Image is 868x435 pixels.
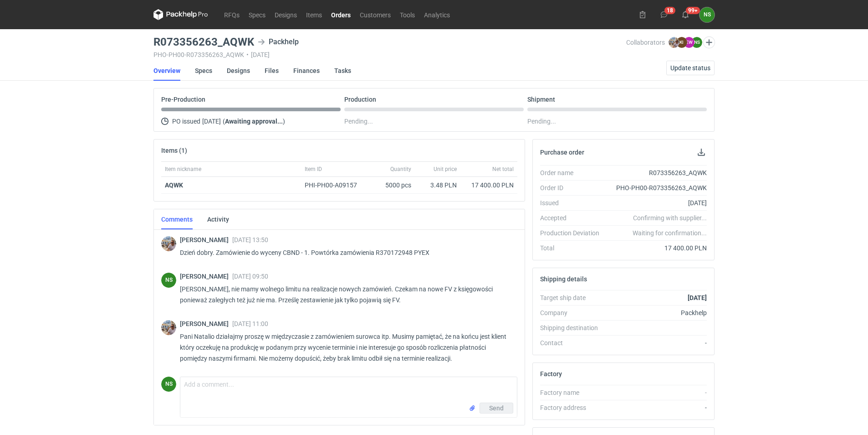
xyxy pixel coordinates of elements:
[344,116,373,127] span: Pending...
[161,377,176,392] div: Natalia Stępak
[244,9,270,20] a: Specs
[700,7,715,22] div: Natalia Stępak
[540,308,607,317] div: Company
[195,61,212,81] a: Specs
[232,320,268,327] span: [DATE] 11:00
[703,36,715,48] button: Edit collaborators
[180,236,232,243] span: [PERSON_NAME]
[153,61,180,81] a: Overview
[165,181,183,189] strong: AQWK
[344,96,376,103] p: Production
[225,118,283,125] strong: Awaiting approval...
[678,7,693,22] button: 99+
[540,213,607,223] div: Accepted
[180,284,510,306] p: [PERSON_NAME], nie mamy wolnego limitu na realizacje nowych zamówień. Czekam na nowe FV z księgow...
[607,388,707,397] div: -
[691,37,702,48] figcaption: NS
[223,118,225,125] span: (
[527,116,707,127] div: Pending...
[161,273,176,288] div: Natalia Stępak
[369,177,415,194] div: 5000 pcs
[607,183,707,192] div: PHO-PH00-R073356263_AQWK
[666,61,715,75] button: Update status
[327,9,355,20] a: Orders
[390,166,411,173] span: Quantity
[540,228,607,238] div: Production Deviation
[633,228,707,238] em: Waiting for confirmation...
[670,65,710,71] span: Update status
[540,275,587,283] h2: Shipping details
[527,96,555,103] p: Shipment
[355,9,395,20] a: Customers
[607,198,707,207] div: [DATE]
[305,181,366,190] div: PHI-PH00-A09157
[180,320,232,327] span: [PERSON_NAME]
[657,7,671,22] button: 18
[607,403,707,412] div: -
[161,273,176,288] figcaption: NS
[540,323,607,332] div: Shipping destination
[540,198,607,207] div: Issued
[258,36,299,47] div: Packhelp
[684,37,694,48] figcaption: EW
[180,331,510,364] p: Pani Natalio działajmy proszę w międzyczasie z zamówieniem surowca itp. Musimy pamiętać, że na ko...
[607,168,707,177] div: R073356263_AQWK
[305,166,322,173] span: Item ID
[540,338,607,347] div: Contact
[607,243,707,253] div: 17 400.00 PLN
[434,166,457,173] span: Unit price
[540,388,607,397] div: Factory name
[688,294,707,301] strong: [DATE]
[607,308,707,317] div: Packhelp
[395,9,419,20] a: Tools
[161,236,176,251] img: Michał Palasek
[700,7,715,22] button: NS
[161,209,193,229] a: Comments
[633,214,707,222] em: Confirming with supplier...
[283,118,285,125] span: )
[232,273,268,280] span: [DATE] 09:50
[161,96,205,103] p: Pre-Production
[540,243,607,253] div: Total
[220,9,244,20] a: RFQs
[232,236,268,243] span: [DATE] 13:50
[270,9,301,20] a: Designs
[153,36,254,47] h3: R073356263_AQWK
[161,116,341,127] div: PO issued
[207,209,229,229] a: Activity
[489,405,504,411] span: Send
[265,61,279,81] a: Files
[540,183,607,192] div: Order ID
[161,377,176,392] figcaption: NS
[676,37,687,48] figcaption: KI
[419,181,457,190] div: 3.48 PLN
[161,320,176,335] img: Michał Palasek
[301,9,327,20] a: Items
[669,37,679,48] img: Michał Palasek
[153,9,208,20] svg: Packhelp Pro
[540,403,607,412] div: Factory address
[492,166,514,173] span: Net total
[540,168,607,177] div: Order name
[180,273,232,280] span: [PERSON_NAME]
[626,39,665,46] span: Collaborators
[246,51,249,58] span: •
[227,61,250,81] a: Designs
[161,147,187,154] h2: Items (1)
[165,166,201,173] span: Item nickname
[419,9,454,20] a: Analytics
[607,338,707,347] div: -
[180,247,510,258] p: Dzień dobry. Zamówienie do wyceny CBND - 1. Powtórka zamówienia R370172948 PYEX
[464,181,514,190] div: 17 400.00 PLN
[153,51,626,58] div: PHO-PH00-R073356263_AQWK [DATE]
[480,403,513,414] button: Send
[540,293,607,302] div: Target ship date
[334,61,351,81] a: Tasks
[696,147,707,158] button: Download PO
[293,61,320,81] a: Finances
[202,116,221,127] span: [DATE]
[540,370,562,378] h2: Factory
